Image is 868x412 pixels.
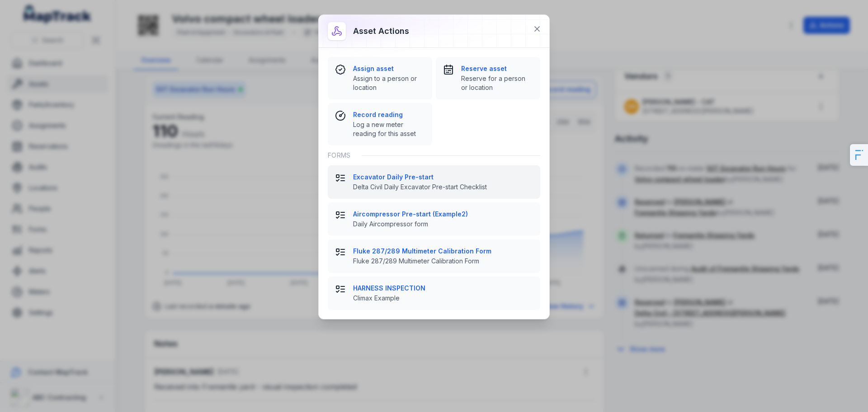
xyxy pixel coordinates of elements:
span: Log a new meter reading for this asset [353,120,425,138]
strong: Record reading [353,110,425,119]
button: HARNESS INSPECTIONClimax Example [328,276,540,310]
span: Assign to a person or location [353,74,425,92]
span: Climax Example [353,294,533,303]
h3: Asset actions [353,25,409,37]
button: Reserve assetReserve for a person or location [436,57,540,99]
button: Excavator Daily Pre-startDelta Civil Daily Excavator Pre-start Checklist [328,165,540,199]
strong: Aircompressor Pre-start (Example2) [353,210,533,219]
strong: Fluke 287/289 Multimeter Calibration Form [353,247,533,256]
div: Forms [328,145,540,165]
span: Delta Civil Daily Excavator Pre-start Checklist [353,183,533,192]
span: Reserve for a person or location [461,74,533,92]
button: Record readingLog a new meter reading for this asset [328,103,432,145]
span: Fluke 287/289 Multimeter Calibration Form [353,257,533,266]
strong: Reserve asset [461,64,533,73]
button: Fluke 287/289 Multimeter Calibration FormFluke 287/289 Multimeter Calibration Form [328,239,540,273]
strong: Assign asset [353,64,425,73]
button: Assign assetAssign to a person or location [328,57,432,99]
span: Daily Aircompressor form [353,220,533,229]
button: Aircompressor Pre-start (Example2)Daily Aircompressor form [328,202,540,236]
strong: Excavator Daily Pre-start [353,173,533,182]
strong: HARNESS INSPECTION [353,284,533,293]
